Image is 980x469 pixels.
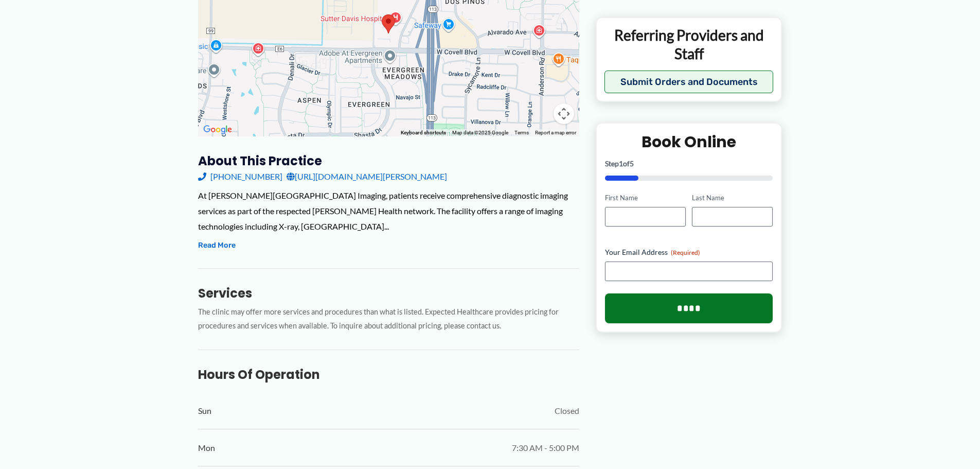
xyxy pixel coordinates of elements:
[198,403,211,419] span: Sun
[514,130,529,135] a: Terms (opens in new tab)
[605,247,773,257] label: Your Email Address
[198,188,579,234] div: At [PERSON_NAME][GEOGRAPHIC_DATA] Imaging, patients receive comprehensive diagnostic imaging serv...
[201,123,235,136] img: Google
[692,193,773,203] label: Last Name
[287,169,447,184] a: [URL][DOMAIN_NAME][PERSON_NAME]
[198,305,579,333] p: The clinic may offer more services and procedures than what is listed. Expected Healthcare provid...
[198,153,579,169] h3: About this practice
[201,123,235,136] a: Open this area in Google Maps (opens a new window)
[604,25,774,63] p: Referring Providers and Staff
[198,169,282,184] a: [PHONE_NUMBER]
[401,129,446,136] button: Keyboard shortcuts
[671,248,700,256] span: (Required)
[630,159,634,168] span: 5
[604,71,774,93] button: Submit Orders and Documents
[512,440,579,456] span: 7:30 AM - 5:00 PM
[554,103,574,124] button: Map camera controls
[605,132,773,152] h2: Book Online
[605,193,686,203] label: First Name
[535,130,576,135] a: Report a map error
[619,159,623,168] span: 1
[555,403,579,419] span: Closed
[198,367,579,383] h3: Hours of Operation
[198,285,579,301] h3: Services
[452,130,508,135] span: Map data ©2025 Google
[605,160,773,167] p: Step of
[198,440,215,456] span: Mon
[198,239,236,252] button: Read More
